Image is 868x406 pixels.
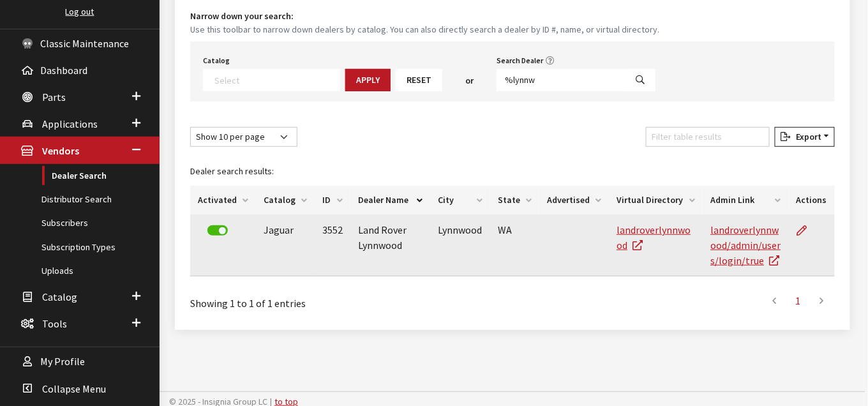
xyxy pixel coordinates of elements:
[42,117,98,130] span: Applications
[315,186,350,214] th: ID: activate to sort column ascending
[42,91,66,103] span: Parts
[646,127,770,147] input: Filter table results
[345,69,391,91] button: Apply
[203,69,340,91] span: Select
[40,64,87,77] span: Dashboard
[775,127,835,147] button: Export
[42,290,77,303] span: Catalog
[431,214,491,276] td: Lynnwood
[42,317,67,330] span: Tools
[787,288,810,313] a: 1
[190,23,835,36] small: Use this toolbar to narrow down dealers by catalog. You can also directly search a dealer by ID #...
[207,225,228,236] label: Deactivate Dealer
[350,214,431,276] td: Land Rover Lynnwood
[214,74,340,86] textarea: Search
[190,186,256,214] th: Activated: activate to sort column ascending
[710,223,781,267] a: landroverlynnwood/admin/users/login/true
[703,186,789,214] th: Admin Link: activate to sort column ascending
[203,55,230,66] label: Catalog
[490,214,539,276] td: WA
[256,214,315,276] td: Jaguar
[190,287,450,311] div: Showing 1 to 1 of 1 entries
[791,131,821,142] span: Export
[66,6,94,17] a: Log out
[315,214,350,276] td: 3552
[256,186,315,214] th: Catalog: activate to sort column ascending
[490,186,539,214] th: State: activate to sort column ascending
[42,382,106,395] span: Collapse Menu
[609,186,703,214] th: Virtual Directory: activate to sort column ascending
[625,69,655,91] button: Search
[789,186,835,214] th: Actions
[40,356,85,368] span: My Profile
[40,37,129,50] span: Classic Maintenance
[350,186,431,214] th: Dealer Name: activate to sort column descending
[190,157,835,186] caption: Dealer search results:
[797,214,818,246] a: Edit Dealer
[190,10,835,23] h4: Narrow down your search:
[497,55,543,66] label: Search Dealer
[617,223,691,252] a: landroverlynnwood
[431,186,491,214] th: City: activate to sort column ascending
[396,69,442,91] button: Reset
[497,69,625,91] input: Search
[42,145,79,158] span: Vendors
[465,74,474,87] span: or
[539,186,609,214] th: Advertised: activate to sort column ascending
